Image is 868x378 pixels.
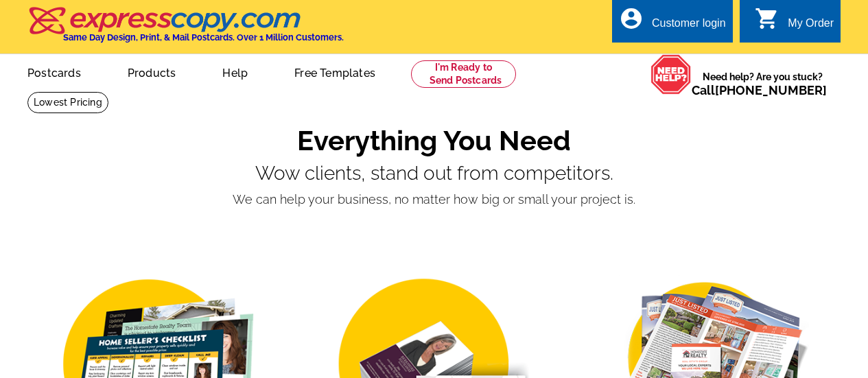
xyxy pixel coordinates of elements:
p: Wow clients, stand out from competitors. [27,163,841,185]
a: account_circle Customer login [619,15,726,32]
a: shopping_cart My Order [755,15,834,32]
span: Need help? Are you stuck? [692,70,834,97]
a: [PHONE_NUMBER] [715,83,827,97]
a: Free Templates [272,56,397,88]
div: Customer login [652,17,726,36]
img: help [650,54,692,95]
p: We can help your business, no matter how big or small your project is. [27,190,841,209]
i: shopping_cart [755,6,779,31]
a: Postcards [5,56,103,88]
h4: Same Day Design, Print, & Mail Postcards. Over 1 Million Customers. [63,32,344,43]
a: Same Day Design, Print, & Mail Postcards. Over 1 Million Customers. [27,16,344,43]
h1: Everything You Need [27,124,841,157]
span: Call [692,83,827,97]
a: Products [106,56,198,88]
div: My Order [788,17,834,36]
a: Help [200,56,270,88]
i: account_circle [619,6,644,31]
